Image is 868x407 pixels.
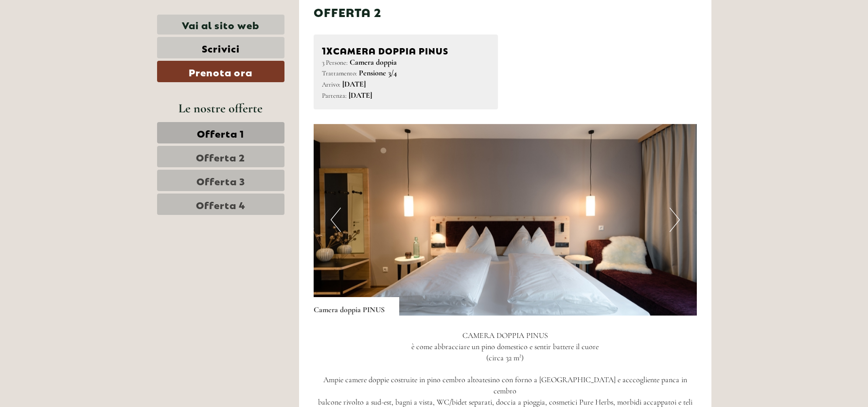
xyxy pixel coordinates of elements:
span: Offerta 2 [196,150,245,163]
img: image [314,124,697,316]
div: Offerta 2 [314,3,381,20]
small: Arrivo: [322,80,340,88]
b: [DATE] [342,79,366,89]
span: Offerta 1 [197,126,244,140]
b: 1x [322,43,333,56]
b: Pensione 3/4 [359,68,397,78]
b: [DATE] [349,90,372,100]
b: Camera doppia [350,57,397,67]
span: Offerta 3 [196,174,245,187]
a: Scrivici [157,37,284,58]
a: Vai al sito web [157,15,284,35]
a: Prenota ora [157,61,284,82]
small: Trattamento: [322,69,357,77]
div: Le nostre offerte [157,99,284,117]
div: Camera doppia PINUS [314,297,399,316]
small: 3 Persone: [322,58,348,67]
button: Invia [326,252,383,273]
button: Next [670,208,680,232]
div: Camera doppia PINUS [322,43,490,57]
div: martedì [169,7,214,24]
span: Offerta 4 [196,197,246,211]
div: [GEOGRAPHIC_DATA] [15,28,130,36]
div: Buon giorno, come possiamo aiutarla? [7,26,135,56]
small: Partenza: [322,91,347,100]
button: Previous [331,208,341,232]
small: 11:11 [15,47,130,54]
